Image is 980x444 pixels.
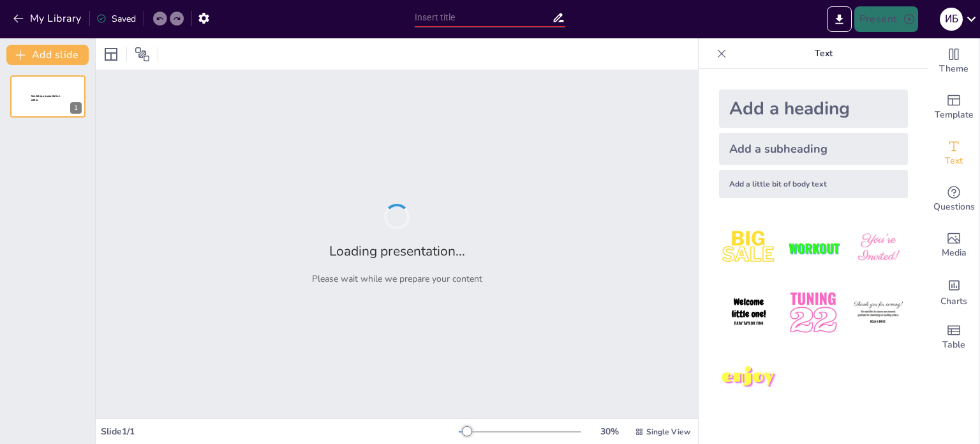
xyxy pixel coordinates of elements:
[928,84,979,130] div: Add ready made slides
[942,246,967,260] span: Media
[732,38,916,69] p: Text
[942,338,965,352] span: Table
[415,8,552,27] input: Insert title
[719,218,778,278] img: 1.jpeg
[940,8,963,31] div: И Б
[940,295,967,309] span: Charts
[928,176,979,222] div: Get real-time input from your audience
[939,62,969,76] span: Theme
[10,75,85,118] div: 1
[849,218,908,278] img: 3.jpeg
[849,283,908,342] img: 6.jpeg
[928,268,979,314] div: Add charts and graphs
[719,283,778,342] img: 4.jpeg
[933,200,975,214] span: Questions
[854,6,918,32] button: Present
[719,348,778,408] img: 7.jpeg
[6,45,89,65] button: Add slide
[594,425,625,438] div: 30 %
[646,427,690,437] span: Single View
[928,314,979,360] div: Add a table
[783,283,843,342] img: 5.jpeg
[312,273,482,285] p: Please wait while we prepare your content
[719,170,908,198] div: Add a little bit of body text
[928,130,979,176] div: Add text boxes
[928,222,979,268] div: Add images, graphics, shapes or video
[935,108,974,122] span: Template
[928,38,979,84] div: Change the overall theme
[31,95,60,102] span: Sendsteps presentation editor
[10,8,87,29] button: My Library
[135,47,150,62] span: Position
[940,6,963,32] button: И Б
[101,44,121,65] div: Layout
[945,154,963,168] span: Text
[70,102,82,114] div: 1
[329,242,465,260] h2: Loading presentation...
[719,133,908,165] div: Add a subheading
[827,6,852,32] button: Export to PowerPoint
[96,13,136,25] div: Saved
[101,425,459,438] div: Slide 1 / 1
[783,218,843,278] img: 2.jpeg
[719,89,908,128] div: Add a heading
